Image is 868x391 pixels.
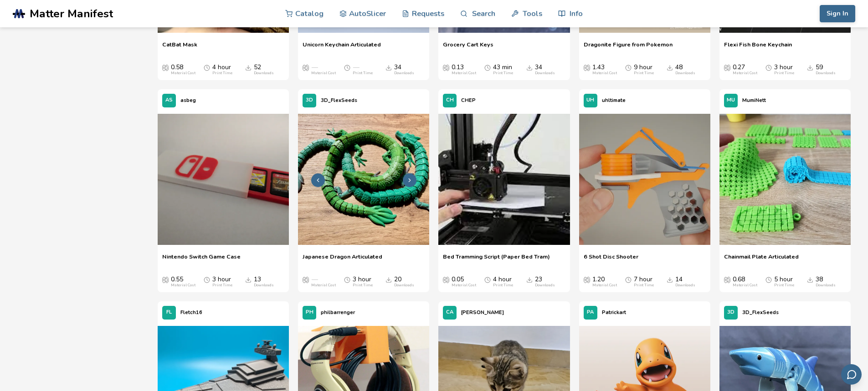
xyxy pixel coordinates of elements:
[675,276,695,288] div: 14
[592,283,617,288] div: Material Cost
[353,71,373,76] div: Print Time
[727,97,735,103] span: MU
[171,276,195,288] div: 0.55
[765,276,772,283] span: Average Print Time
[765,64,772,71] span: Average Print Time
[321,96,357,105] p: 3D_FlexSeeds
[535,64,555,76] div: 34
[245,276,252,283] span: Downloads
[166,310,172,315] span: FL
[452,71,476,76] div: Material Cost
[586,97,594,103] span: UH
[634,64,654,76] div: 9 hour
[212,276,232,288] div: 3 hour
[394,64,414,76] div: 34
[303,64,309,71] span: Average Cost
[493,71,513,76] div: Print Time
[733,283,757,288] div: Material Cost
[306,310,313,315] span: PH
[493,283,513,288] div: Print Time
[484,64,491,71] span: Average Print Time
[727,310,734,315] span: 3D
[742,308,779,317] p: 3D_FlexSeeds
[667,276,673,283] span: Downloads
[30,7,113,20] span: Matter Manifest
[526,276,533,283] span: Downloads
[535,71,555,76] div: Downloads
[303,41,381,55] a: Unicorn Keychain Articulated
[625,64,632,71] span: Average Print Time
[816,276,836,288] div: 38
[204,64,210,71] span: Average Print Time
[774,283,794,288] div: Print Time
[733,276,757,288] div: 0.68
[667,64,673,71] span: Downloads
[311,283,336,288] div: Material Cost
[171,64,195,76] div: 0.58
[461,96,476,105] p: CHEP
[303,276,309,283] span: Average Cost
[675,283,695,288] div: Downloads
[321,308,355,317] p: philbarrenger
[774,276,794,288] div: 5 hour
[443,276,449,283] span: Average Cost
[724,253,799,267] a: Chainmail Plate Articulated
[443,41,493,55] a: Grocery Cart Keys
[452,64,476,76] div: 0.13
[724,276,730,283] span: Average Cost
[446,97,454,103] span: CH
[306,97,313,103] span: 3D
[493,276,513,288] div: 4 hour
[180,96,196,105] p: asbeg
[254,283,274,288] div: Downloads
[742,96,766,105] p: MumiNett
[245,64,252,71] span: Downloads
[820,5,855,22] button: Sign In
[212,64,232,76] div: 4 hour
[841,364,862,385] button: Send feedback via email
[724,41,792,55] span: Flexi Fish Bone Keychain
[807,276,813,283] span: Downloads
[584,253,638,267] span: 6 Shot Disc Shooter
[584,276,590,283] span: Average Cost
[353,283,373,288] div: Print Time
[344,64,350,71] span: Average Print Time
[584,64,590,71] span: Average Cost
[212,71,232,76] div: Print Time
[816,71,836,76] div: Downloads
[254,71,274,76] div: Downloads
[807,64,813,71] span: Downloads
[484,276,491,283] span: Average Print Time
[394,276,414,288] div: 20
[584,41,673,55] a: Dragonite Figure from Pokemon
[592,64,617,76] div: 1.43
[385,276,392,283] span: Downloads
[452,283,476,288] div: Material Cost
[162,41,197,55] span: CatBat Mask
[344,276,350,283] span: Average Print Time
[724,64,730,71] span: Average Cost
[634,283,654,288] div: Print Time
[816,283,836,288] div: Downloads
[171,283,195,288] div: Material Cost
[394,71,414,76] div: Downloads
[303,253,382,267] a: Japanese Dragon Articulated
[526,64,533,71] span: Downloads
[204,276,210,283] span: Average Print Time
[385,64,392,71] span: Downloads
[625,276,632,283] span: Average Print Time
[162,64,169,71] span: Average Cost
[254,64,274,76] div: 52
[353,64,359,71] span: —
[452,276,476,288] div: 0.05
[162,253,241,267] a: Nintendo Switch Game Case
[592,71,617,76] div: Material Cost
[311,64,318,71] span: —
[254,276,274,288] div: 13
[165,97,173,103] span: AS
[587,310,594,315] span: PA
[535,276,555,288] div: 23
